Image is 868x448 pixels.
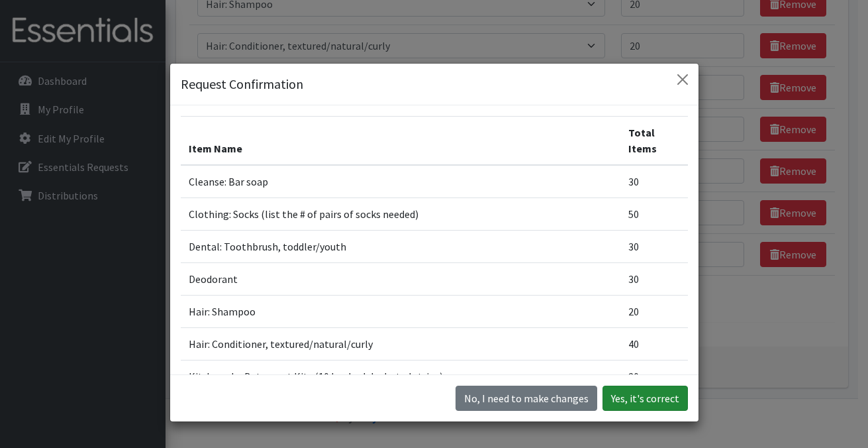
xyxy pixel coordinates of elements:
td: 20 [620,296,687,328]
td: Hair: Shampoo [181,296,621,328]
td: Deodorant [181,263,621,296]
td: Cleanse: Bar soap [181,165,621,198]
td: Hair: Conditioner, textured/natural/curly [181,328,621,361]
th: Item Name [181,117,621,166]
td: 30 [620,165,687,198]
button: Close [672,69,693,90]
h5: Request Confirmation [181,74,303,94]
td: 30 [620,263,687,296]
td: 30 [620,231,687,263]
td: Kit: Laundry Detergent Kits (10 loads, dehydrated strips) [181,361,621,393]
td: Dental: Toothbrush, toddler/youth [181,231,621,263]
th: Total Items [620,117,687,166]
td: 20 [620,361,687,393]
td: 40 [620,328,687,361]
button: Yes, it's correct [603,386,688,411]
td: Clothing: Socks (list the # of pairs of socks needed) [181,198,621,231]
button: No I need to make changes [456,386,597,411]
td: 50 [620,198,687,231]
